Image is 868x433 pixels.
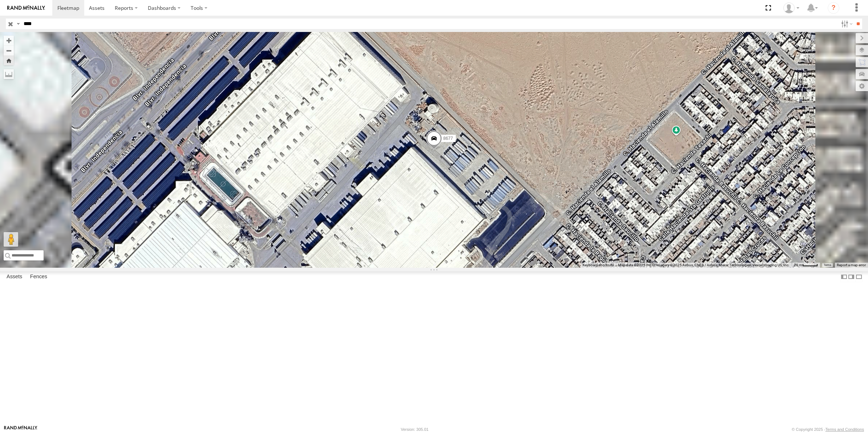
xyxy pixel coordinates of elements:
label: Map Settings [856,81,868,91]
button: Zoom out [4,45,14,56]
button: Map Scale: 20 m per 39 pixels [792,263,820,268]
label: Search Filter Options [838,19,854,29]
img: rand-logo.svg [7,5,45,11]
button: Zoom Home [4,56,14,65]
i: ? [828,2,839,14]
label: Search Query [15,19,21,29]
label: Assets [3,272,26,282]
button: Keyboard shortcuts [583,263,614,268]
span: 20 m [794,263,802,267]
label: Fences [27,272,51,282]
a: Terms [824,264,831,267]
a: Terms and Conditions [826,427,864,432]
span: Map data ©2025 INEGI Imagery ©2025 Airbus, CNES / Airbus, Maxar Technologies, Vexcel Imaging US, ... [618,263,790,267]
a: Visit our Website [4,426,37,433]
a: Report a map error [837,263,866,267]
label: Hide Summary Table [855,271,863,282]
button: Zoom in [4,36,14,45]
div: Roberto Garcia [781,3,802,13]
label: Dock Summary Table to the Right [848,271,855,282]
label: Measure [4,69,14,79]
label: Dock Summary Table to the Left [840,271,848,282]
span: 8677 [443,136,453,141]
div: Version: 305.01 [401,427,429,432]
button: Drag Pegman onto the map to open Street View [4,232,18,247]
div: © Copyright 2025 - [792,427,864,432]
